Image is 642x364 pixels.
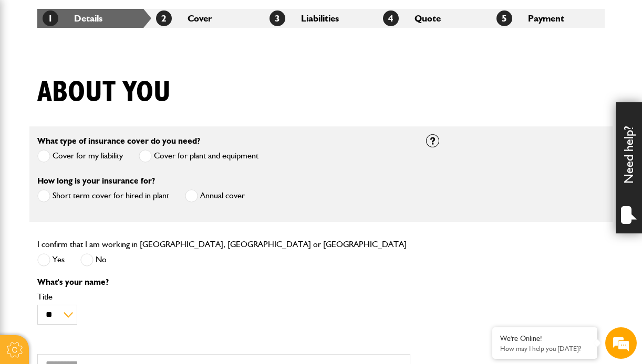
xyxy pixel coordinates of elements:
[37,9,151,28] li: Details
[172,5,198,30] div: Minimize live chat window
[14,159,192,182] input: Enter your phone number
[500,345,589,352] p: How may I help you today?
[37,278,410,286] p: What's your name?
[156,10,172,26] span: 2
[14,97,192,120] input: Enter your last name
[378,9,491,28] li: Quote
[500,334,589,343] div: We're Online!
[14,128,192,151] input: Enter your email address
[37,253,65,266] label: Yes
[139,149,258,163] label: Cover for plant and equipment
[37,75,171,110] h1: About you
[185,189,245,202] label: Annual cover
[14,190,192,276] textarea: Type your message and hit 'Enter'
[496,10,512,26] span: 5
[37,189,169,202] label: Short term cover for hired in plant
[37,149,123,163] label: Cover for my liability
[270,10,285,26] span: 3
[151,9,264,28] li: Cover
[43,10,58,26] span: 1
[491,9,605,28] li: Payment
[37,137,200,145] label: What type of insurance cover do you need?
[143,285,191,299] em: Start Chat
[80,253,107,266] label: No
[264,9,378,28] li: Liabilities
[37,240,407,249] label: I confirm that I am working in [GEOGRAPHIC_DATA], [GEOGRAPHIC_DATA] or [GEOGRAPHIC_DATA]
[55,59,177,72] div: Chat with us now
[616,102,642,233] div: Need help?
[18,58,44,73] img: d_20077148190_company_1631870298795_20077148190
[383,10,399,26] span: 4
[37,293,410,301] label: Title
[37,177,155,185] label: How long is your insurance for?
